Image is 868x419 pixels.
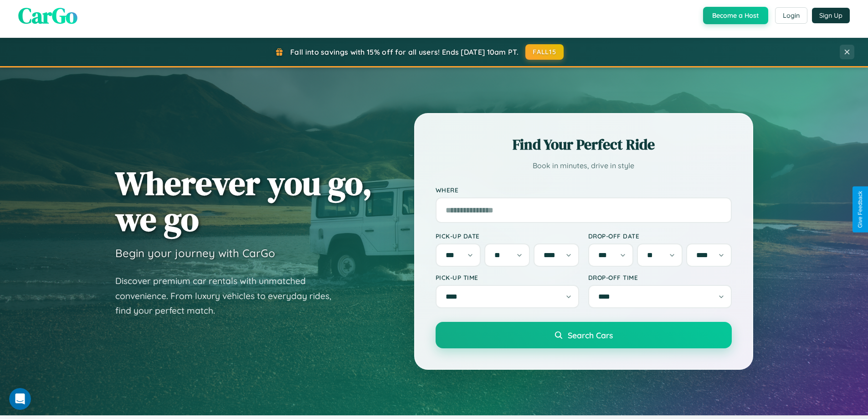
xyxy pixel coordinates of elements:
button: Search Cars [436,322,732,348]
label: Drop-off Date [588,232,732,240]
span: Search Cars [568,330,613,340]
label: Pick-up Time [436,274,579,281]
h1: Wherever you go, we go [115,165,372,237]
h2: Find Your Perfect Ride [436,134,732,155]
button: FALL15 [525,44,564,60]
h3: Begin your journey with CarGo [115,246,275,260]
span: Fall into savings with 15% off for all users! Ends [DATE] 10am PT. [290,47,519,57]
div: Give Feedback [857,191,863,228]
button: Become a Host [703,7,768,24]
button: Sign Up [812,8,850,23]
label: Drop-off Time [588,274,732,281]
label: Where [436,186,732,194]
p: Book in minutes, drive in style [436,159,732,172]
button: Login [775,7,807,24]
iframe: Intercom live chat [9,388,31,410]
label: Pick-up Date [436,232,579,240]
p: Discover premium car rentals with unmatched convenience. From luxury vehicles to everyday rides, ... [115,274,343,318]
span: CarGo [18,0,77,31]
